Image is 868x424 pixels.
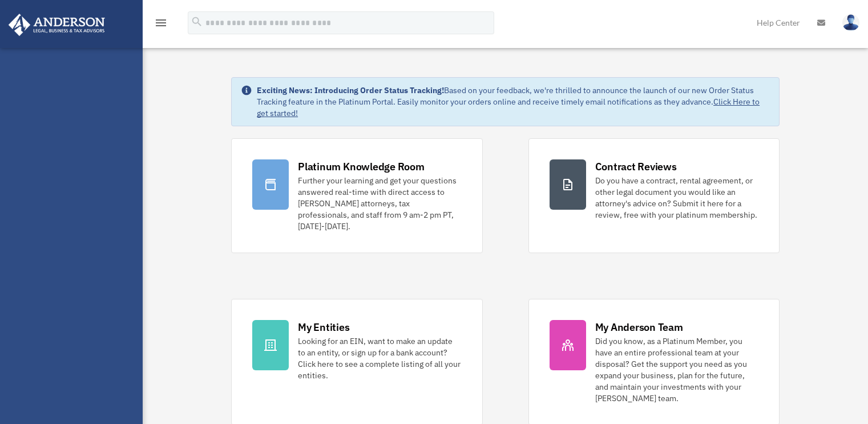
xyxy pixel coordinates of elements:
div: My Entities [298,320,349,334]
div: Based on your feedback, we're thrilled to announce the launch of our new Order Status Tracking fe... [257,85,770,119]
img: User Pic [842,14,859,31]
i: search [191,15,203,28]
div: My Anderson Team [595,320,683,334]
div: Further your learning and get your questions answered real-time with direct access to [PERSON_NAM... [298,175,461,232]
div: Do you have a contract, rental agreement, or other legal document you would like an attorney's ad... [595,175,758,221]
i: menu [154,16,168,30]
div: Looking for an EIN, want to make an update to an entity, or sign up for a bank account? Click her... [298,335,461,381]
a: Platinum Knowledge Room Further your learning and get your questions answered real-time with dire... [231,138,482,253]
a: Click Here to get started! [257,97,760,118]
a: menu [154,20,168,30]
div: Contract Reviews [595,159,677,174]
img: Anderson Advisors Platinum Portal [5,14,108,36]
strong: Exciting News: Introducing Order Status Tracking! [257,85,444,95]
div: Did you know, as a Platinum Member, you have an entire professional team at your disposal? Get th... [595,335,758,404]
a: Contract Reviews Do you have a contract, rental agreement, or other legal document you would like... [528,138,780,253]
div: Platinum Knowledge Room [298,159,425,174]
